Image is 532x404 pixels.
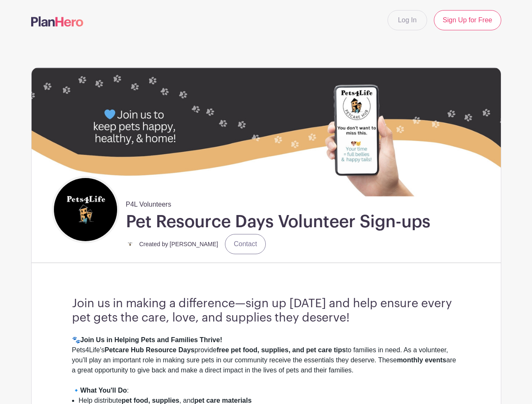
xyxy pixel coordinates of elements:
[72,297,460,325] h3: Join us in making a difference—sign up [DATE] and help ensure every pet gets the care, love, and ...
[126,196,171,210] span: P4L Volunteers
[434,10,501,30] a: Sign Up for Free
[80,336,222,343] strong: Join Us in Helping Pets and Families Thrive!
[54,178,117,241] img: square%20black%20logo%20FB%20profile.jpg
[31,16,83,27] img: logo-507f7623f17ff9eddc593b1ce0a138ce2505c220e1c5a4e2b4648c50719b7d32.svg
[194,397,251,404] strong: pet care materials
[122,397,179,404] strong: pet food, supplies
[32,68,501,196] img: 40210%20Zip%20(7).jpg
[72,335,460,385] div: 🐾 Pets4Life's provide to families in need. As a volunteer, you’ll play an important role in makin...
[104,346,194,353] strong: Petcare Hub Resource Days
[225,234,266,254] a: Contact
[72,385,460,396] div: 🔹 :
[388,10,427,30] a: Log In
[80,387,127,394] strong: What You'll Do
[139,241,219,247] small: Created by [PERSON_NAME]
[126,211,430,232] h1: Pet Resource Days Volunteer Sign-ups
[217,346,346,353] strong: free pet food, supplies, and pet care tips
[397,356,446,364] strong: monthly events
[126,240,134,248] img: small%20square%20logo.jpg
